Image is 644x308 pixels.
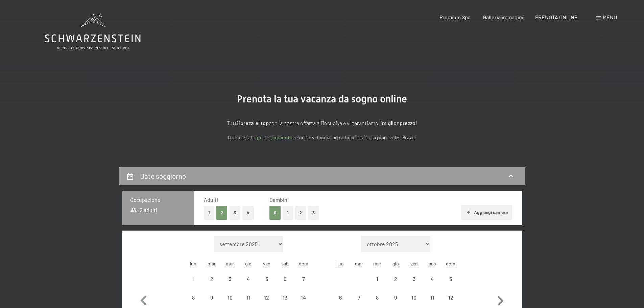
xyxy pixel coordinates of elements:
div: arrivo/check-in non effettuabile [258,270,276,288]
abbr: domenica [299,261,308,266]
div: Sat Oct 11 2025 [423,288,442,307]
p: Oppure fate una veloce e vi facciamo subito la offerta piacevole. Grazie [153,133,491,142]
div: Fri Oct 03 2025 [405,270,423,288]
abbr: sabato [281,261,289,266]
div: 4 [424,276,441,293]
abbr: mercoledì [226,261,234,266]
a: PRENOTA ONLINE [535,14,578,20]
div: Sun Oct 05 2025 [442,270,460,288]
div: arrivo/check-in non effettuabile [276,288,294,307]
div: 1 [369,276,386,293]
div: Tue Oct 07 2025 [350,288,368,307]
div: arrivo/check-in non effettuabile [294,288,312,307]
abbr: lunedì [337,261,344,266]
abbr: domenica [446,261,455,266]
div: arrivo/check-in non effettuabile [442,288,460,307]
div: 7 [295,276,312,293]
div: 2 [203,276,220,293]
div: arrivo/check-in non effettuabile [258,288,276,307]
div: 3 [405,276,422,293]
button: 3 [230,206,241,220]
span: 2 adulti [130,206,158,214]
abbr: giovedì [245,261,252,266]
abbr: venerdì [410,261,418,266]
div: arrivo/check-in non effettuabile [368,288,386,307]
div: Tue Sep 09 2025 [202,288,221,307]
div: arrivo/check-in non effettuabile [423,288,442,307]
abbr: martedì [208,261,216,266]
div: arrivo/check-in non effettuabile [368,270,386,288]
div: Thu Sep 11 2025 [239,288,258,307]
div: arrivo/check-in non effettuabile [276,270,294,288]
div: Tue Sep 02 2025 [202,270,221,288]
div: Mon Sep 08 2025 [184,288,202,307]
div: Thu Sep 04 2025 [239,270,258,288]
a: Premium Spa [439,14,471,20]
abbr: lunedì [190,261,196,266]
div: Mon Sep 01 2025 [184,270,202,288]
div: arrivo/check-in non effettuabile [221,288,239,307]
div: Sun Sep 07 2025 [294,270,312,288]
div: arrivo/check-in non effettuabile [239,270,258,288]
h2: Date soggiorno [140,172,186,180]
a: Galleria immagini [483,14,523,20]
div: Sun Sep 14 2025 [294,288,312,307]
div: arrivo/check-in non effettuabile [239,288,258,307]
div: Mon Oct 06 2025 [331,288,350,307]
div: Fri Oct 10 2025 [405,288,423,307]
button: 4 [242,206,254,220]
div: arrivo/check-in non effettuabile [202,288,221,307]
span: Prenota la tua vacanza da sogno online [237,93,407,105]
div: 5 [442,276,459,293]
a: richiesta [271,134,292,140]
div: arrivo/check-in non effettuabile [386,270,405,288]
div: 1 [185,276,202,293]
div: arrivo/check-in non effettuabile [442,270,460,288]
p: Tutti i con la nostra offerta all'incusive e vi garantiamo il ! [153,119,491,127]
div: Sat Oct 04 2025 [423,270,442,288]
div: arrivo/check-in non effettuabile [350,288,368,307]
div: Sun Oct 12 2025 [442,288,460,307]
div: arrivo/check-in non effettuabile [184,270,202,288]
span: Bambini [269,196,289,203]
div: Fri Sep 05 2025 [258,270,276,288]
span: Adulti [204,196,218,203]
button: 1 [283,206,293,220]
span: Menu [603,14,617,20]
abbr: mercoledì [373,261,381,266]
div: 3 [221,276,238,293]
strong: prezzi al top [240,120,269,126]
div: Sat Sep 06 2025 [276,270,294,288]
abbr: giovedì [392,261,399,266]
abbr: martedì [355,261,363,266]
div: Wed Sep 03 2025 [221,270,239,288]
button: 1 [204,206,214,220]
h3: Occupazione [130,196,186,204]
div: Sat Sep 13 2025 [276,288,294,307]
div: arrivo/check-in non effettuabile [221,270,239,288]
div: 2 [387,276,404,293]
div: Wed Oct 08 2025 [368,288,386,307]
abbr: venerdì [263,261,270,266]
div: arrivo/check-in non effettuabile [405,288,423,307]
a: quì [255,134,263,140]
div: arrivo/check-in non effettuabile [202,270,221,288]
button: Aggiungi camera [461,205,512,220]
div: arrivo/check-in non effettuabile [331,288,350,307]
div: arrivo/check-in non effettuabile [386,288,405,307]
button: 2 [216,206,228,220]
div: 4 [240,276,257,293]
div: 5 [258,276,275,293]
button: 3 [308,206,319,220]
div: arrivo/check-in non effettuabile [405,270,423,288]
abbr: sabato [429,261,436,266]
strong: miglior prezzo [382,120,415,126]
button: 0 [269,206,281,220]
div: Wed Sep 10 2025 [221,288,239,307]
div: Thu Oct 02 2025 [386,270,405,288]
div: Fri Sep 12 2025 [258,288,276,307]
div: Wed Oct 01 2025 [368,270,386,288]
